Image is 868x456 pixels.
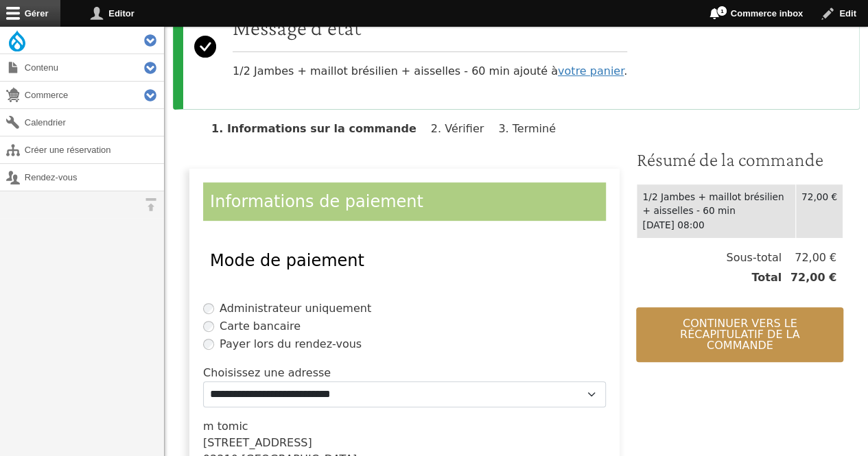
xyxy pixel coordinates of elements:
div: 1/2 Jambes + maillot brésilien + aisselles - 60 min [642,190,789,218]
span: 1 [716,5,727,16]
h3: Résumé de la commande [636,148,843,171]
span: Informations de paiement [210,192,423,211]
span: m [203,420,214,433]
time: [DATE] 08:00 [642,219,704,230]
span: 72,00 € [782,269,836,286]
li: Vérifier [431,122,495,135]
li: Terminé [498,122,567,135]
label: Choisissez une adresse [203,365,331,381]
span: tomic [218,420,248,433]
button: Orientation horizontale [137,191,164,218]
td: 72,00 € [795,184,843,238]
a: votre panier [558,64,624,77]
span: Mode de paiement [210,251,364,270]
span: [STREET_ADDRESS] [203,436,312,449]
div: 1/2 Jambes + maillot brésilien + aisselles - 60 min ajouté à . [233,14,627,80]
label: Carte bancaire [220,318,301,335]
li: Informations sur la commande [211,122,427,135]
span: Total [751,269,782,286]
button: Continuer vers le récapitulatif de la commande [636,307,843,362]
label: Administrateur uniquement [220,300,371,317]
span: Sous-total [726,250,782,266]
h2: Message d'état [233,14,627,40]
span: 72,00 € [782,250,836,266]
label: Payer lors du rendez-vous [220,336,362,352]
